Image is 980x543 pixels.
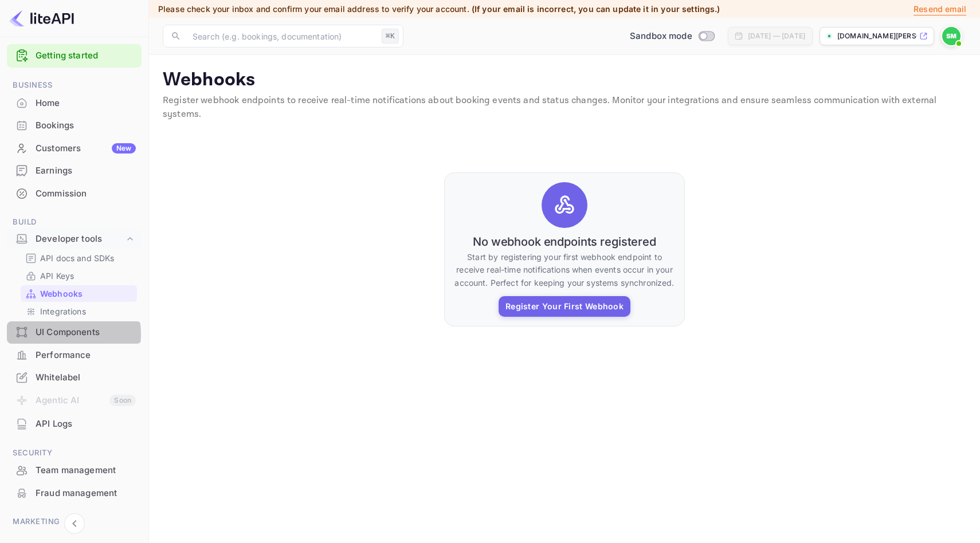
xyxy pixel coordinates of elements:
[7,216,142,229] span: Build
[9,9,74,27] img: LiteAPI logo
[7,459,142,481] a: Team management
[36,49,136,62] a: Getting started
[112,143,136,154] div: New
[7,344,142,367] div: Performance
[40,288,83,300] p: Webhooks
[7,79,142,92] span: Business
[36,349,136,362] div: Performance
[36,119,136,132] div: Bookings
[7,44,142,68] div: Getting started
[7,92,142,113] a: Home
[7,367,142,389] div: Whitelabel
[7,92,142,115] div: Home
[7,516,142,528] span: Marketing
[7,115,142,136] a: Bookings
[7,160,142,182] div: Earnings
[7,229,142,249] div: Developer tools
[473,235,656,249] h6: No webhook endpoints registered
[7,482,142,503] a: Fraud management
[7,137,142,159] a: CustomersNew
[21,303,137,320] div: Integrations
[36,326,136,339] div: UI Components
[25,270,132,282] a: API Keys
[7,367,142,388] a: Whitelabel
[186,25,377,48] input: Search (e.g. bookings, documentation)
[36,487,136,500] div: Fraud management
[625,30,719,43] div: Switch to Production mode
[472,4,720,14] span: (If your email is incorrect, you can update it in your settings.)
[25,305,132,317] a: Integrations
[7,413,142,435] div: API Logs
[163,94,966,121] p: Register webhook endpoints to receive real-time notifications about booking events and status cha...
[163,69,966,92] p: Webhooks
[7,115,142,137] div: Bookings
[382,29,399,44] div: ⌘K
[499,296,630,317] button: Register Your First Webhook
[25,252,132,264] a: API docs and SDKs
[40,270,74,282] p: API Keys
[7,183,142,204] a: Commission
[25,288,132,300] a: Webhooks
[914,3,966,15] p: Resend email
[36,371,136,384] div: Whitelabel
[40,252,115,264] p: API docs and SDKs
[36,187,136,200] div: Commission
[7,321,142,343] a: UI Components
[21,267,137,284] div: API Keys
[7,482,142,505] div: Fraud management
[21,250,137,266] div: API docs and SDKs
[7,344,142,365] a: Performance
[7,321,142,344] div: UI Components
[630,30,692,43] span: Sandbox mode
[36,233,124,246] div: Developer tools
[942,27,961,45] img: Sheroy Mistry
[36,97,136,110] div: Home
[7,447,142,459] span: Security
[40,305,86,317] p: Integrations
[454,251,675,289] p: Start by registering your first webhook endpoint to receive real-time notifications when events o...
[36,464,136,477] div: Team management
[7,160,142,181] a: Earnings
[7,413,142,434] a: API Logs
[7,459,142,482] div: Team management
[158,4,469,14] span: Please check your inbox and confirm your email address to verify your account.
[36,418,136,431] div: API Logs
[36,142,136,155] div: Customers
[837,31,917,41] p: [DOMAIN_NAME][PERSON_NAME]...
[7,137,142,160] div: CustomersNew
[748,31,805,41] div: [DATE] — [DATE]
[7,183,142,205] div: Commission
[36,164,136,178] div: Earnings
[21,285,137,302] div: Webhooks
[64,513,85,534] button: Collapse navigation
